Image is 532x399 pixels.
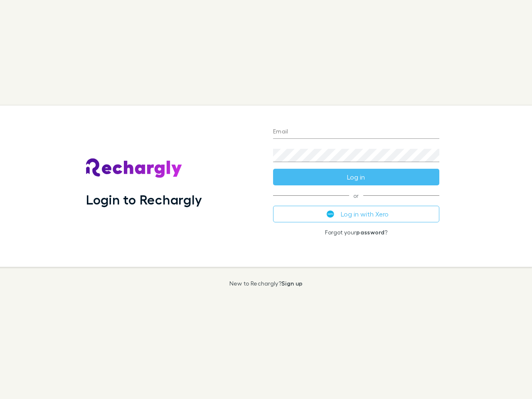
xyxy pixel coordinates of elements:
p: Forgot your ? [273,229,439,236]
p: New to Rechargly? [229,280,303,287]
a: Sign up [281,280,303,287]
img: Xero's logo [327,210,334,218]
button: Log in with Xero [273,206,439,222]
h1: Login to Rechargly [86,192,202,207]
button: Log in [273,169,439,185]
img: Rechargly's Logo [86,158,182,178]
a: password [356,229,384,236]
